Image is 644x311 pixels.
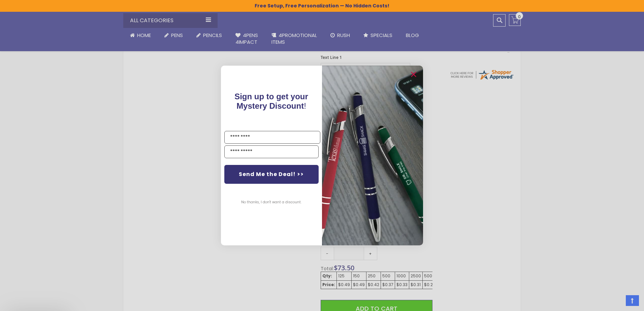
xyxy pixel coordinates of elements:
[235,92,309,110] span: Sign up to get your Mystery Discount
[235,92,309,110] span: !
[322,66,423,245] img: pop-up-image
[238,194,305,211] button: No thanks, I don't want a discount.
[224,165,319,184] button: Send Me the Deal! >>
[408,69,419,80] button: Close dialog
